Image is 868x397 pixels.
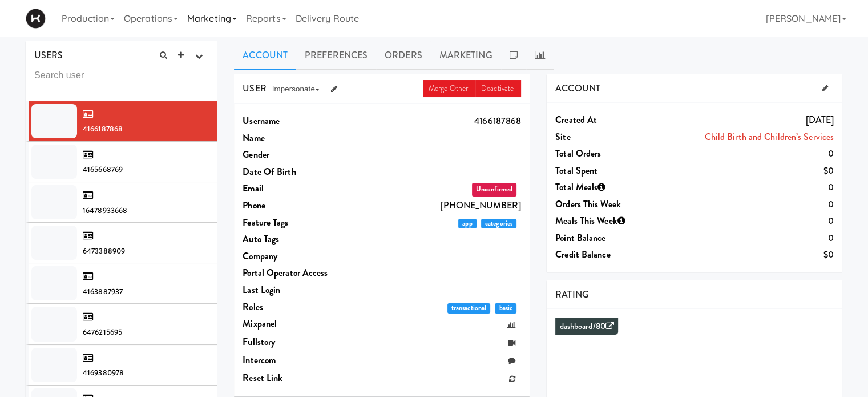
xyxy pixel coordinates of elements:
dt: Gender [243,146,354,163]
dd: 0 [667,179,834,196]
a: Marketing [431,41,501,70]
input: Search user [34,65,208,86]
span: 4165668769 [83,164,123,175]
dd: $0 [667,246,834,263]
dt: Intercom [243,352,354,369]
span: 6473388909 [83,246,125,256]
dd: $0 [667,162,834,179]
li: 16478933668 [26,182,217,223]
dd: 0 [667,145,834,162]
dt: Date Of Birth [243,163,354,181]
span: 4166187868 [83,123,123,134]
li: 4166187868 [26,101,217,142]
dt: Last login [243,282,354,299]
span: Unconfirmed [472,183,516,197]
li: 6473388909 [26,223,217,263]
dt: Email [243,180,354,197]
dt: Name [243,130,354,147]
li: 4169380978 [26,345,217,386]
dt: Site [555,129,667,146]
li: 4163887937 [26,263,217,304]
dd: 0 [667,212,834,230]
span: 6476215695 [83,327,122,338]
dt: Created at [555,111,667,129]
span: basic [495,303,516,314]
a: Merge Other [423,80,475,97]
span: categories [481,219,516,229]
img: Micromart [26,9,46,29]
a: Child Birth and Children’s Services [705,130,834,143]
a: dashboard/80 [559,320,613,332]
dd: [DATE] [667,111,834,129]
dt: Total Orders [555,145,667,162]
span: transactional [447,303,491,314]
span: ACCOUNT [555,82,600,95]
span: RATING [555,288,589,301]
a: Orders [376,41,431,70]
dt: Company [243,248,354,265]
dt: Meals This Week [555,212,667,230]
a: Deactivate [475,80,521,97]
dt: Credit Balance [555,246,667,263]
dd: 4166187868 [354,113,521,130]
dt: Auto Tags [243,231,354,248]
dt: Fullstory [243,334,354,351]
a: Preferences [296,41,376,70]
li: 6476215695 [26,304,217,344]
a: Account [234,41,296,70]
li: 4165668769 [26,142,217,182]
span: app [458,219,477,229]
span: USER [243,82,266,95]
button: Impersonate [267,81,325,98]
dd: [PHONE_NUMBER] [354,197,521,214]
span: USERS [34,49,63,62]
dt: Orders This Week [555,196,667,213]
dd: 0 [667,230,834,247]
dt: Reset link [243,370,354,387]
span: 4169380978 [83,367,124,378]
span: 16478933668 [83,205,127,216]
dt: Total Spent [555,162,667,179]
dt: Total Meals [555,179,667,196]
dt: Feature Tags [243,214,354,231]
dt: Phone [243,197,354,214]
span: 4163887937 [83,286,123,297]
dt: Mixpanel [243,315,354,332]
dt: Username [243,113,354,130]
dt: Roles [243,299,354,316]
dt: Portal Operator Access [243,264,354,282]
dt: Point Balance [555,230,667,247]
dd: 0 [667,196,834,213]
